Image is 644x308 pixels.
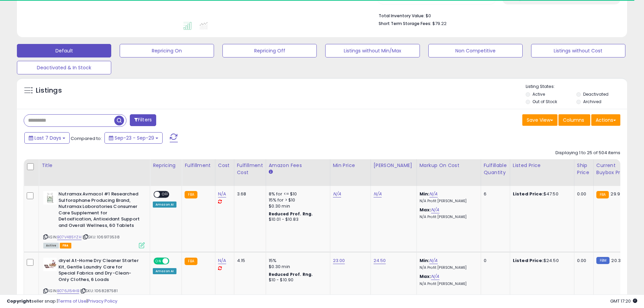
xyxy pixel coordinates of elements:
[17,61,111,74] button: Deactivated & In Stock
[484,162,507,176] div: Fulfillable Quantity
[7,298,31,304] strong: Copyright
[24,132,70,144] button: Last 7 Days
[610,298,637,304] span: 2025-10-7 17:20 GMT
[237,162,263,176] div: Fulfillment Cost
[531,44,625,57] button: Listings without Cost
[269,162,327,169] div: Amazon Fees
[583,99,601,104] label: Archived
[43,258,57,271] img: 41aeOSeYocL._SL40_.jpg
[420,257,430,264] b: Min:
[218,257,226,264] a: N/A
[17,44,111,57] button: Default
[237,191,261,197] div: 3.68
[269,169,273,175] small: Amazon Fees.
[420,207,431,213] b: Max:
[555,150,620,156] div: Displaying 1 to 25 of 504 items
[583,91,609,97] label: Deactivated
[160,192,171,197] span: OFF
[269,203,325,209] div: $0.30 min
[333,257,345,264] a: 23.00
[611,257,623,264] span: 20.37
[379,21,431,26] b: Short Term Storage Fees:
[120,44,214,57] button: Repricing On
[58,258,141,284] b: dryel At-Home Dry Cleaner Starter Kit, Gentle Laundry Care for Special Fabrics and Dry-Clean-Only...
[222,44,317,57] button: Repricing Off
[611,191,623,197] span: 29.99
[379,13,425,19] b: Total Inventory Value:
[185,162,212,169] div: Fulfillment
[58,191,141,230] b: Nutramax Avmacol #1 Researched Sulforaphane Producing Brand, Nutramax Laboratories Consumer Care ...
[596,162,631,176] div: Current Buybox Price
[420,282,476,286] p: N/A Profit [PERSON_NAME]
[484,258,505,264] div: 0
[374,257,386,264] a: 24.50
[58,298,87,304] a: Terms of Use
[432,20,447,27] span: $79.22
[577,258,588,264] div: 0.00
[115,135,154,141] span: Sep-23 - Sep-29
[269,277,325,283] div: $10 - $10.90
[374,191,382,197] a: N/A
[130,114,156,126] button: Filters
[185,191,197,198] small: FBA
[596,191,609,198] small: FBA
[420,215,476,219] p: N/A Profit [PERSON_NAME]
[43,191,57,205] img: 31p99Rh6epL._SL40_.jpg
[218,191,226,197] a: N/A
[269,211,313,217] b: Reduced Prof. Rng.
[269,217,325,222] div: $10.01 - $10.83
[168,258,179,264] span: OFF
[269,191,325,197] div: 8% for <= $10
[379,11,615,19] li: $0
[104,132,163,144] button: Sep-23 - Sep-29
[577,162,591,176] div: Ship Price
[237,258,261,264] div: 4.15
[558,114,590,126] button: Columns
[325,44,420,57] button: Listings without Min/Max
[88,298,117,304] a: Privacy Policy
[269,197,325,203] div: 15% for > $10
[269,271,313,277] b: Reduced Prof. Rng.
[484,191,505,197] div: 6
[577,191,588,197] div: 0.00
[374,162,414,169] div: [PERSON_NAME]
[34,135,61,141] span: Last 7 Days
[429,191,437,197] a: N/A
[71,135,102,142] span: Compared to:
[57,234,81,240] a: B07V485YZH
[153,268,176,274] div: Amazon AI
[43,243,59,248] span: All listings currently available for purchase on Amazon
[218,162,231,169] div: Cost
[513,258,569,264] div: $24.50
[522,114,557,126] button: Save View
[43,191,145,247] div: ASIN:
[428,44,523,57] button: Non Competitive
[333,191,341,197] a: N/A
[513,191,544,197] b: Listed Price:
[420,273,431,280] b: Max:
[420,191,430,197] b: Min:
[7,298,117,305] div: seller snap | |
[416,159,481,186] th: The percentage added to the cost of goods (COGS) that forms the calculator for Min & Max prices.
[431,207,439,213] a: N/A
[513,162,571,169] div: Listed Price
[513,191,569,197] div: $47.50
[269,258,325,264] div: 15%
[526,84,627,90] p: Listing States:
[420,162,478,169] div: Markup on Cost
[563,117,584,123] span: Columns
[42,162,147,169] div: Title
[429,257,437,264] a: N/A
[591,114,620,126] button: Actions
[420,199,476,204] p: N/A Profit [PERSON_NAME]
[420,265,476,270] p: N/A Profit [PERSON_NAME]
[532,91,545,97] label: Active
[153,202,176,208] div: Amazon AI
[431,273,439,280] a: N/A
[513,257,544,264] b: Listed Price:
[269,264,325,270] div: $0.30 min
[153,162,179,169] div: Repricing
[532,99,557,104] label: Out of Stock
[60,243,71,248] span: FBA
[36,86,62,95] h5: Listings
